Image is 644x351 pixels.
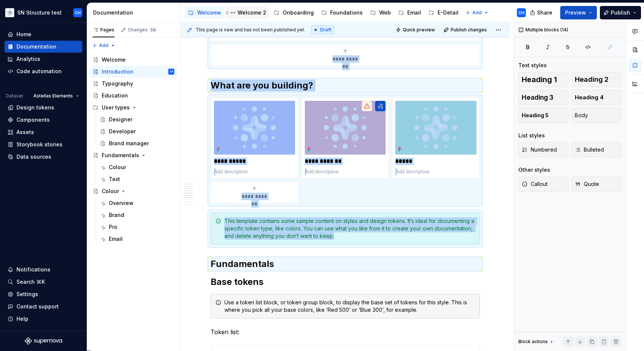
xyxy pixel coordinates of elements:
span: 56 [149,27,157,33]
div: Storybook stories [16,141,62,148]
a: Typography [90,78,177,90]
div: Documentation [93,9,177,16]
div: User types [90,102,177,114]
div: Onboarding [283,9,314,16]
div: Page tree [185,5,461,20]
span: Heading 3 [522,94,553,101]
h2: What are you building? [211,80,480,91]
div: Colour [109,164,126,171]
div: Help [16,315,28,323]
div: CH [170,68,173,75]
a: Text [97,173,177,185]
div: Dataset [6,93,23,99]
div: Email [407,9,421,16]
button: Share [526,6,557,19]
div: Text [109,175,120,183]
button: Search ⌘K [4,276,82,288]
span: Share [537,9,552,16]
div: CH [518,10,524,16]
img: b2369ad3-f38c-46c1-b2a2-f2452fdbdcd2.png [5,8,14,17]
div: Email [109,235,123,243]
div: Foundations [330,9,363,16]
p: Token list: [211,327,480,336]
span: Body [575,112,588,119]
div: Brand manager [109,140,149,147]
div: E-Detail [438,9,459,16]
div: Welcome [197,9,221,16]
button: Heading 2 [571,72,622,87]
button: Heading 5 [518,108,568,123]
button: Publish changes [441,25,490,35]
button: SN Structure testCH [1,4,85,21]
a: Education [90,90,177,102]
div: Components [16,116,50,124]
div: Other styles [518,166,550,174]
span: Add [99,43,108,49]
div: Developer [109,128,136,135]
span: Preview [565,9,586,16]
button: Quote [571,177,622,192]
span: Add [472,10,482,16]
div: List styles [518,132,545,139]
span: Heading 2 [575,76,608,83]
div: Education [102,92,128,99]
span: Heading 5 [522,112,549,119]
a: Foundations [318,7,366,19]
button: Help [4,313,82,325]
button: Publish [600,6,641,19]
img: 052cabf0-81d4-4c40-b0bc-8796bb77a0ae.png [305,101,386,155]
div: Pages [93,27,114,33]
div: Fundamentals [102,152,139,159]
a: Welcome [90,54,177,66]
span: Callout [522,180,548,188]
a: Colour [90,185,177,197]
button: Add [90,40,118,51]
svg: Supernova Logo [25,337,62,345]
img: b1a66cbb-d128-415a-8260-6a9248570300.png [395,101,476,155]
div: Block actions [518,336,555,347]
a: Brand [97,209,177,221]
a: Email [395,7,424,19]
a: Brand manager [97,137,177,149]
button: Body [571,108,622,123]
button: Numbered [518,142,568,157]
div: Search ⌘K [16,278,45,286]
button: Bulleted [571,142,622,157]
div: Welcome [102,56,126,63]
a: Settings [4,288,82,300]
span: Heading 1 [522,76,557,83]
a: Assets [4,126,82,138]
div: Changes [128,27,157,33]
h2: Fundamentals [211,258,480,270]
a: Fundamentals [90,149,177,161]
button: Astellas Elements [30,91,82,101]
span: Bulleted [575,146,604,153]
span: Astellas Elements [33,93,73,99]
div: Use a token list block, or token group block, to display the base set of tokens for this style. T... [224,299,475,314]
span: Draft [320,27,331,33]
button: Add [463,7,491,18]
a: Developer [97,125,177,137]
a: Email [97,233,177,245]
a: Components [4,114,82,126]
a: IntroductionCH [90,66,177,78]
a: Home [4,28,82,40]
a: Code automation [4,65,82,77]
div: Welcome 2 [237,9,266,16]
div: Brand [109,211,124,219]
div: Documentation [16,43,56,50]
div: Page tree [90,54,177,245]
div: Colour [102,187,119,195]
a: Documentation [4,41,82,53]
span: Publish [611,9,630,16]
a: Onboarding [271,7,317,19]
div: Assets [16,128,34,136]
a: Design tokens [4,102,82,114]
a: Analytics [4,53,82,65]
button: Quick preview [393,25,438,35]
a: Storybook stories [4,139,82,150]
div: Settings [16,291,38,298]
div: Text styles [518,62,547,69]
h2: Base tokens [211,276,480,288]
